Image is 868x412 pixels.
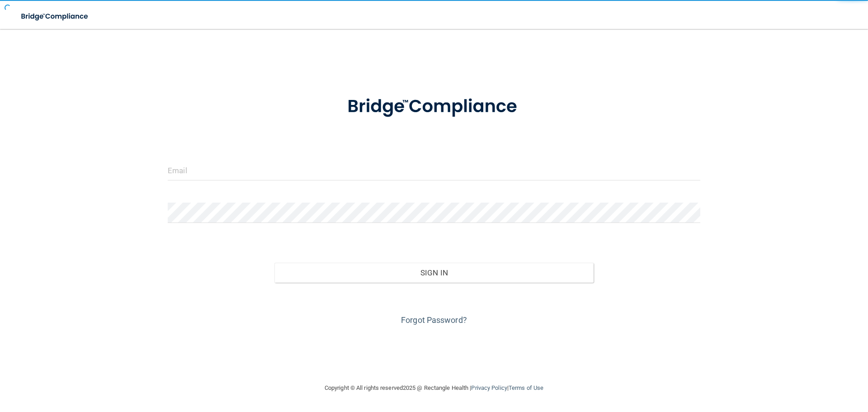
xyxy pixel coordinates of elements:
a: Terms of Use [509,384,543,391]
div: Copyright © All rights reserved 2025 @ Rectangle Health | | [269,374,599,403]
img: bridge_compliance_login_screen.278c3ca4.svg [329,83,539,130]
a: Forgot Password? [401,315,467,325]
input: Email [168,160,700,180]
a: Privacy Policy [471,384,507,391]
button: Sign In [274,263,594,283]
img: bridge_compliance_login_screen.278c3ca4.svg [14,7,97,26]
